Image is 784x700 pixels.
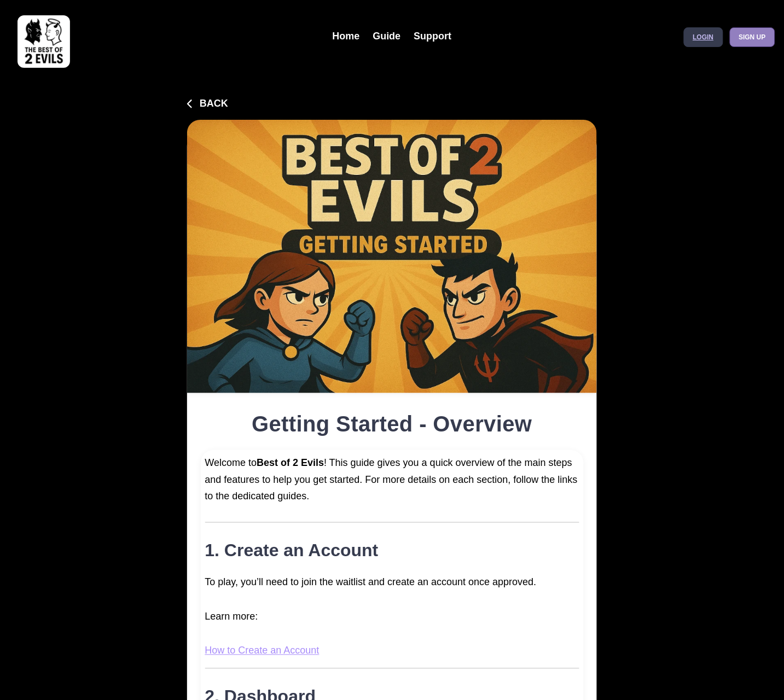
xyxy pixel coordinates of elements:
[367,25,408,48] a: Guide
[205,574,579,591] p: To play, you’ll need to join the waitlist and create an account once approved.
[205,540,579,561] h2: 1. Create an Account
[187,96,228,111] button: Back
[205,609,579,626] p: Learn more:
[257,457,324,468] strong: Best of 2 Evils
[684,27,723,47] a: Login
[18,15,70,68] img: best of 2 evils logo
[205,645,320,656] a: How to Create an Account
[408,25,458,48] a: Support
[200,411,584,437] h1: Getting Started - Overview
[205,454,579,505] p: Welcome to ! This guide gives you a quick overview of the main steps and features to help you get...
[730,27,775,47] a: Sign up
[326,25,366,48] a: Home
[187,120,597,393] img: Getting Started - Overview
